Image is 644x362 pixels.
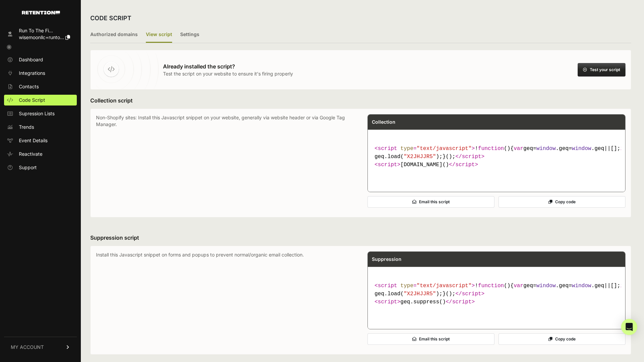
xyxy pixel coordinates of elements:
span: window [536,283,556,289]
h2: CODE SCRIPT [90,13,131,23]
span: var [514,146,523,152]
button: Email this script [367,333,494,345]
a: Event Details [4,135,77,146]
a: Dashboard [4,54,77,65]
span: type [400,146,413,152]
button: Copy code [498,196,625,208]
div: Run To The Fi... [19,27,70,34]
button: Email this script [367,196,494,208]
span: script [378,283,397,289]
a: Code Script [4,95,77,105]
span: </ > [449,162,478,168]
label: Authorized domains [90,27,138,43]
span: < = > [375,146,475,152]
span: ( ) [478,146,510,152]
span: window [572,146,591,152]
span: < > [375,299,400,305]
button: Test your script [578,63,625,77]
h3: Already installed the script? [163,62,293,70]
span: Reactivate [19,151,42,157]
div: Collection [368,115,625,129]
span: Integrations [19,70,45,77]
span: "X2JHJJR5" [404,154,436,160]
span: Event Details [19,137,47,144]
span: ( ) [478,283,510,289]
h3: Collection script [90,96,631,104]
span: script [378,299,397,305]
label: Settings [180,27,199,43]
span: </ > [455,154,484,160]
img: Retention.com [22,11,60,14]
div: Suppression [368,252,625,267]
span: window [572,283,591,289]
a: Support [4,162,77,173]
span: Trends [19,124,34,130]
a: Integrations [4,68,77,79]
span: function [478,146,504,152]
span: Code Script [19,97,45,103]
a: Contacts [4,81,77,92]
span: var [514,283,523,289]
a: Reactivate [4,149,77,159]
span: Support [19,164,37,171]
span: script [455,162,475,168]
a: Run To The Fi... wisemoonllc+runto... [4,25,77,43]
span: if [620,146,627,152]
span: < > [375,162,400,168]
span: window [536,146,556,152]
p: Install this Javascript snippet on forms and popups to prevent normal/organic email collection. [96,251,354,349]
span: Dashboard [19,56,43,63]
label: View script [146,27,172,43]
span: Contacts [19,83,39,90]
a: MY ACCOUNT [4,337,77,357]
span: type [400,283,413,289]
span: </ > [446,299,475,305]
p: Non-Shopify sites: Install this Javascript snippet on your website, generally via website header ... [96,114,354,212]
span: wisemoonllc+runto... [19,34,64,40]
span: function [478,283,504,289]
span: </ > [455,291,484,297]
span: "X2JHJJR5" [404,291,436,297]
span: script [462,291,481,297]
span: script [378,146,397,152]
h3: Suppression script [90,234,631,242]
span: "text/javascript" [417,283,472,289]
p: Test the script on your website to ensure it's firing properly [163,70,293,77]
span: script [462,154,481,160]
span: script [378,162,397,168]
span: < = > [375,283,475,289]
code: [DOMAIN_NAME]() [372,142,621,172]
button: Copy code [498,333,625,345]
a: Trends [4,122,77,132]
a: Supression Lists [4,108,77,119]
span: if [620,283,627,289]
span: Supression Lists [19,110,55,117]
span: MY ACCOUNT [11,344,44,351]
div: Open Intercom Messenger [621,319,637,335]
span: script [452,299,472,305]
code: geq.suppress() [372,279,621,309]
span: "text/javascript" [417,146,472,152]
